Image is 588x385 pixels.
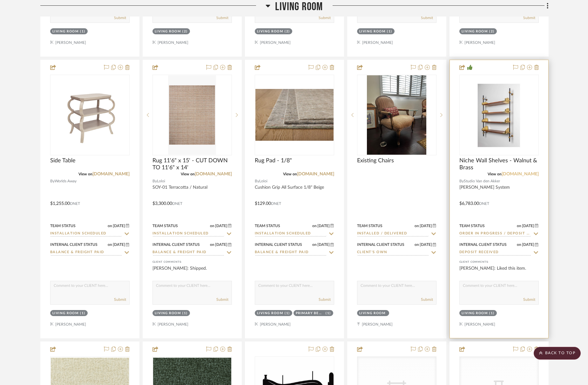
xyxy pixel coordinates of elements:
[50,223,76,229] div: Team Status
[462,311,488,316] div: Living Room
[210,224,214,228] span: on
[357,157,394,164] span: Existing Chairs
[51,76,129,154] img: Side Table
[255,242,302,247] div: Internal Client Status
[317,242,330,247] span: [DATE]
[357,75,436,155] div: 0
[255,178,259,184] span: By
[296,311,324,316] div: Primary Bedroom
[415,243,419,247] span: on
[92,172,130,176] a: [DOMAIN_NAME]
[285,29,290,34] div: (2)
[359,311,386,316] div: Living Room
[283,172,297,176] span: View on
[50,250,122,256] input: Type to Search…
[459,231,531,237] input: Type to Search…
[357,231,429,237] input: Type to Search…
[195,172,232,176] a: [DOMAIN_NAME]
[517,224,521,228] span: on
[319,15,331,21] button: Submit
[319,297,331,302] button: Submit
[357,250,429,256] input: Type to Search…
[155,29,181,34] div: Living Room
[419,224,433,228] span: [DATE]
[326,311,331,316] div: (1)
[259,178,267,184] span: Loloi
[419,242,433,247] span: [DATE]
[152,265,232,278] div: [PERSON_NAME]: Shipped.
[459,178,464,184] span: By
[415,224,419,228] span: on
[152,242,200,247] div: Internal Client Status
[152,250,224,256] input: Type to Search…
[367,75,427,155] img: Existing Chairs
[357,242,404,247] div: Internal Client Status
[152,231,224,237] input: Type to Search…
[152,178,157,184] span: By
[459,223,485,229] div: Team Status
[112,224,126,228] span: [DATE]
[523,15,535,21] button: Submit
[255,231,327,237] input: Type to Search…
[488,172,502,176] span: View on
[459,265,539,278] div: [PERSON_NAME]: Liked this item.
[114,297,126,302] button: Submit
[216,15,228,21] button: Submit
[112,242,126,247] span: [DATE]
[255,250,327,256] input: Type to Search…
[182,311,188,316] div: (1)
[214,242,228,247] span: [DATE]
[182,29,188,34] div: (2)
[255,89,334,141] img: Rug Pad - 1/8"
[152,223,178,229] div: Team Status
[181,172,195,176] span: View on
[257,311,283,316] div: Living Room
[168,75,216,155] img: Rug 11'6" x 15' - CUT DOWN TO 11'6" x 14'
[257,29,283,34] div: Living Room
[312,243,317,247] span: on
[108,243,112,247] span: on
[155,311,181,316] div: Living Room
[489,29,495,34] div: (2)
[50,178,55,184] span: By
[312,224,317,228] span: on
[50,231,122,237] input: Type to Search…
[50,157,76,164] span: Side Table
[521,224,535,228] span: [DATE]
[52,29,79,34] div: Living Room
[357,223,382,229] div: Team Status
[255,223,280,229] div: Team Status
[50,242,98,247] div: Internal Client Status
[517,243,521,247] span: on
[421,15,433,21] button: Submit
[317,224,330,228] span: [DATE]
[459,242,507,247] div: Internal Client Status
[534,347,581,360] scroll-to-top-button: BACK TO TOP
[464,178,500,184] span: Studio Van den Akker
[459,250,531,256] input: Type to Search…
[459,157,539,171] span: Niche Wall Shelves - Walnut & Brass
[52,311,79,316] div: Living Room
[108,224,112,228] span: on
[78,172,92,176] span: View on
[210,243,214,247] span: on
[462,29,488,34] div: Living Room
[80,311,85,316] div: (1)
[359,29,386,34] div: Living Room
[152,157,232,171] span: Rug 11'6" x 15' - CUT DOWN TO 11'6" x 14'
[523,297,535,302] button: Submit
[297,172,334,176] a: [DOMAIN_NAME]
[114,15,126,21] button: Submit
[214,224,228,228] span: [DATE]
[521,242,535,247] span: [DATE]
[489,311,495,316] div: (1)
[502,172,539,176] a: [DOMAIN_NAME]
[255,157,292,164] span: Rug Pad - 1/8"
[55,178,77,184] span: Worlds Away
[285,311,290,316] div: (1)
[216,297,228,302] button: Submit
[387,29,392,34] div: (1)
[421,297,433,302] button: Submit
[157,178,165,184] span: Loloi
[80,29,85,34] div: (1)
